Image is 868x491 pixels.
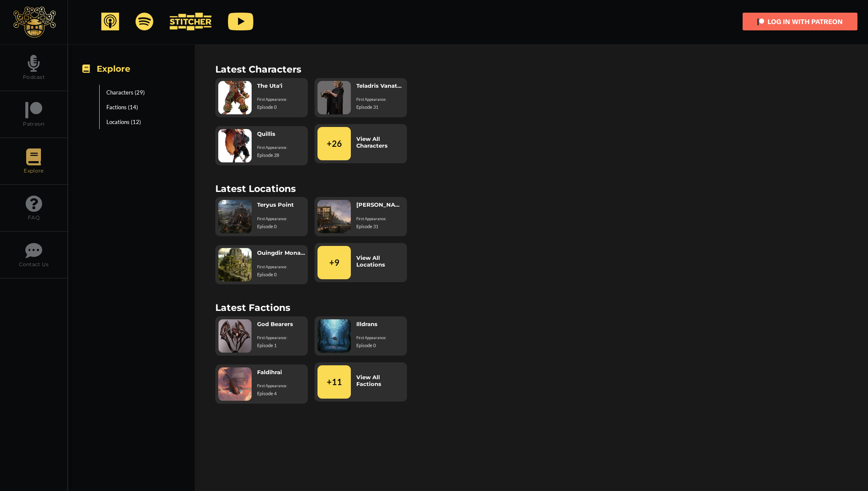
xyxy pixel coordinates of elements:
[257,216,305,231] p: Episode 0
[82,61,179,76] a: Explore
[315,162,412,170] a: +26 View AllCharacters
[170,13,212,30] img: banner_stitcher_podcasts.png
[257,144,305,159] p: Episode 28
[228,13,253,30] img: banner_youtube_podcasts.png
[315,401,412,408] a: +11 View AllFactions
[356,319,404,329] h4: Illdrans
[317,319,404,350] a: Illdrans First Appearance:Episode 0
[257,264,305,270] span: First Appearance:
[101,13,119,30] img: banner_apple_podcasts.png
[332,377,342,387] span: 11
[215,61,414,78] h3: Latest Characters
[218,81,305,111] a: The Uta'i First Appearance:Episode 0
[106,119,141,125] a: Locations (12)
[356,96,404,111] p: Episode 31
[317,127,351,160] div: +
[257,96,305,111] p: Episode 0
[257,264,305,279] p: Episode 0
[218,248,305,278] a: Ouingdir Monastery First Appearance:Episode 0
[257,248,305,258] h4: Ouingdir Monastery
[356,200,404,210] h4: [PERSON_NAME]'s Point
[257,319,305,329] h4: God Bearers
[356,216,404,231] p: Episode 31
[317,246,351,279] div: +
[356,135,404,149] h4: View All Characters
[257,81,305,91] h4: The Uta'i
[334,257,339,267] span: 9
[218,129,305,159] a: Quillis First Appearance:Episode 28
[356,96,404,103] span: First Appearance:
[14,7,56,38] img: Deck of Many Friends
[257,335,305,341] span: First Appearance:
[257,383,305,398] p: Episode 4
[257,216,305,222] span: First Appearance:
[257,367,305,377] h4: Faldihrai
[106,89,145,96] a: Characters (29)
[215,181,414,197] h3: Latest Locations
[356,335,404,350] p: Episode 0
[332,138,342,148] span: 26
[215,299,414,316] h3: Latest Factions
[743,13,857,30] img: patreon%20login@1x.png
[356,374,404,387] h4: View All Factions
[315,281,412,289] a: +9 View AllLocations
[317,200,404,230] a: [PERSON_NAME]'s Point First Appearance:Episode 31
[218,367,305,398] a: Faldihrai First Appearance:Episode 4
[257,129,305,139] h4: Quillis
[317,365,351,399] div: +
[356,81,404,91] h4: Teladris Vanathil
[257,200,305,210] h4: Teryus Point
[257,144,305,151] span: First Appearance:
[317,81,404,111] a: Teladris Vanathil First Appearance:Episode 31
[218,319,305,350] a: God Bearers First Appearance:Episode 1
[257,335,305,350] p: Episode 1
[136,13,153,30] img: banner_spotify_podcasts.png
[218,200,305,230] a: Teryus Point First Appearance:Episode 0
[356,254,404,268] h4: View All Locations
[356,335,404,341] span: First Appearance:
[356,216,404,222] span: First Appearance:
[106,104,138,111] a: Factions (14)
[257,383,305,389] span: First Appearance:
[257,96,305,103] span: First Appearance:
